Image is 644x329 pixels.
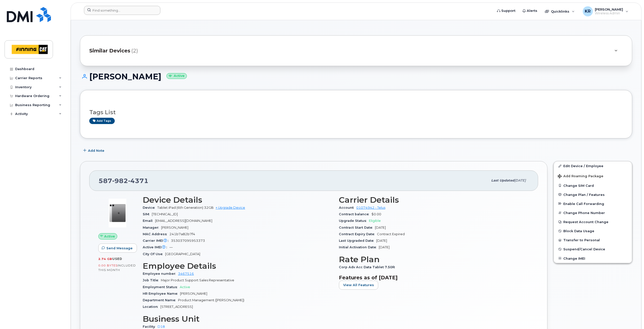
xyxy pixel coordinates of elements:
a: Edit Device / Employee [554,161,632,170]
a: D18 [158,325,165,328]
span: [EMAIL_ADDRESS][DOMAIN_NAME] [155,219,212,223]
span: [STREET_ADDRESS] [160,305,193,309]
span: Suspend/Cancel Device [563,247,605,251]
span: Contract Start Date [339,226,375,229]
span: — [169,245,173,249]
span: Add Note [88,148,104,153]
span: Eligible [369,219,381,223]
span: Tablet iPad (6th Generation) 32GB [157,206,214,210]
span: [PERSON_NAME] [161,226,188,229]
span: [GEOGRAPHIC_DATA] [165,252,200,256]
span: Corp Adv Acc Data Tablet 7.50R [339,265,397,269]
button: Change IMEI [554,254,632,263]
span: 241b7a82b7f4 [169,232,195,236]
span: Last Upgraded Date [339,239,376,243]
span: Department Name [143,298,178,302]
span: Change Plan / Features [563,193,605,196]
button: Enable Call Forwarding [554,199,632,208]
h3: Device Details [143,195,333,204]
button: View All Features [339,281,378,290]
button: Change SIM Card [554,181,632,190]
span: HR Employee Name [143,292,180,295]
span: $0.00 [371,212,381,216]
span: Manager [143,226,161,229]
a: + Upgrade Device [216,206,245,210]
button: Request Account Change [554,217,632,226]
button: Add Roaming Package [554,171,632,181]
span: [DATE] [379,245,390,249]
span: SIM [143,212,152,216]
span: Initial Activation Date [339,245,379,249]
h3: Business Unit [143,314,333,323]
span: Email [143,219,155,223]
h3: Rate Plan [339,255,529,264]
a: Add tags [89,118,115,124]
h3: Carrier Details [339,195,529,204]
span: Employee number [143,272,178,276]
span: Employment Status [143,285,180,289]
span: Contract Expired [377,232,405,236]
h3: Features as of [DATE] [339,275,529,281]
button: Change Phone Number [554,208,632,217]
span: Contract Expiry Date [339,232,377,236]
span: Contract balance [339,212,371,216]
small: Active [166,73,187,79]
span: MAC Address [143,232,169,236]
span: Facility [143,325,158,328]
span: Active [180,285,190,289]
button: Transfer to Personal [554,235,632,245]
span: 587 [99,177,149,185]
img: image20231002-4137094-12qiux7.jpeg [102,198,133,228]
span: Device [143,206,157,210]
span: [DATE] [514,178,526,182]
h1: [PERSON_NAME] [80,72,632,81]
span: [TECHNICAL_ID] [152,212,178,216]
button: Add Note [80,146,109,155]
span: 353037095953373 [171,239,205,243]
span: 0.00 Bytes [98,264,118,267]
span: [DATE] [376,239,387,243]
span: Send Message [106,246,133,251]
h3: Tags List [89,109,623,115]
span: 4371 [128,177,149,185]
span: Account [339,206,356,210]
span: Active IMEI [143,245,169,249]
span: included this month [98,263,136,272]
span: Active [104,234,115,239]
span: (2) [131,47,138,54]
button: Suspend/Cancel Device [554,245,632,254]
span: 982 [112,177,128,185]
span: used [112,257,122,261]
span: View All Features [343,283,374,287]
button: Block Data Usage [554,226,632,235]
a: 01074942 - Telus [356,206,385,210]
a: 3467516 [178,272,194,276]
span: Job Title [143,278,161,282]
span: Major Product Support Sales Representative [161,278,234,282]
button: Change Plan / Features [554,190,632,199]
span: [DATE] [375,226,386,229]
span: Similar Devices [89,47,130,54]
span: Last updated [491,178,514,182]
span: [PERSON_NAME] [180,292,207,295]
span: Add Roaming Package [558,174,603,179]
button: Send Message [98,244,137,253]
span: Enable Call Forwarding [563,202,604,205]
iframe: Messenger Launcher [622,307,640,325]
span: Product Management ([PERSON_NAME]) [178,298,244,302]
span: Carrier IMEI [143,239,171,243]
span: Upgrade Status [339,219,369,223]
span: 2.74 GB [98,257,112,261]
h3: Employee Details [143,261,333,271]
span: Location [143,305,160,309]
span: City Of Use [143,252,165,256]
